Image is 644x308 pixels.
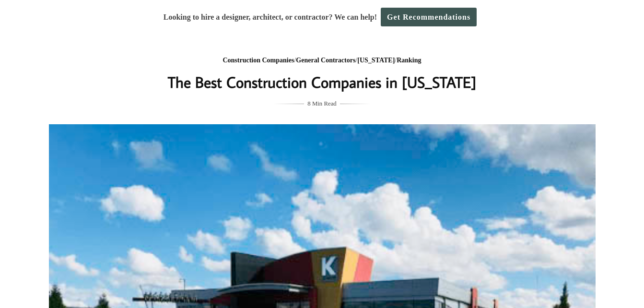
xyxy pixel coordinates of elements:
a: Construction Companies [222,57,294,64]
a: Ranking [397,57,421,64]
a: General Contractors [296,57,355,64]
h1: The Best Construction Companies in [US_STATE] [131,71,514,94]
a: Get Recommendations [381,8,477,26]
div: / / / [131,55,514,67]
span: 8 Min Read [307,98,336,109]
a: [US_STATE] [357,57,395,64]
